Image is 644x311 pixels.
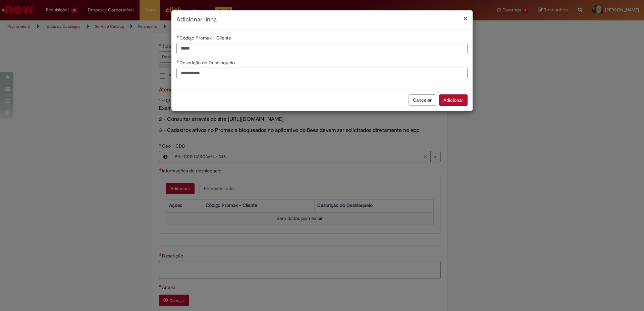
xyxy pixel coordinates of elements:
[176,68,468,79] input: Descrição do Desbloqueio
[176,60,179,63] span: Obrigatório Preenchido
[409,94,436,106] button: Cancelar
[176,43,468,54] input: Código Promax - Cliente
[179,60,236,66] span: Descrição do Desbloqueio
[464,15,468,22] button: Fechar modal
[179,35,232,41] span: Código Promax - Cliente
[439,94,468,106] button: Adicionar
[176,15,468,24] h2: Adicionar linha
[176,35,179,38] span: Obrigatório Preenchido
